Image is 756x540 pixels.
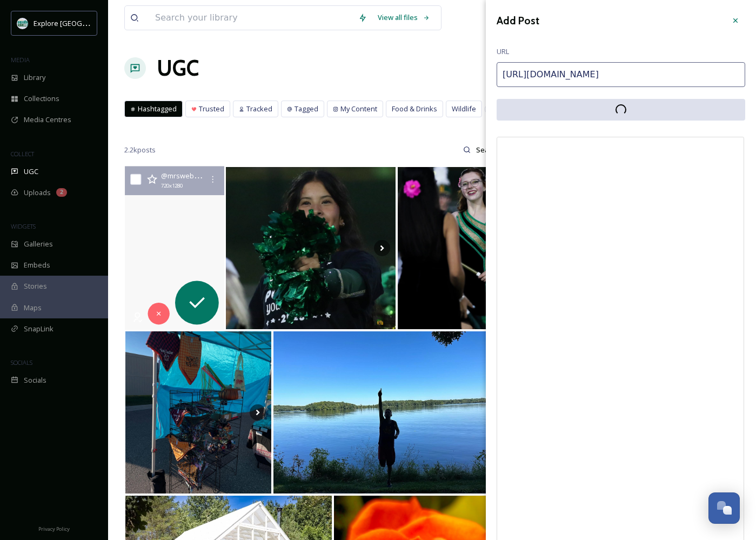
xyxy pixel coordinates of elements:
span: 2.2k posts [124,145,156,155]
video: Not your grandma’s tea room 👀🖤 Oddities, 75+ teas, tarot readings and a haunted doll {with a frie... [125,166,224,330]
span: UGC [24,166,38,177]
span: Collections [24,94,59,104]
img: We are here at Howell Farmers Market today 9am-2pm! Stop by and bring the pups if you can. 10% of... [125,331,271,494]
span: COLLECT [11,150,34,158]
span: @ mrswebersneighborhood [161,170,253,181]
input: https://www.instagram.com/p/Cp-0BNCLzu8/ [497,62,745,87]
span: SOCIALS [11,358,32,366]
span: Trusted [199,104,224,114]
img: 67e7af72-b6c8-455a-acf8-98e6fe1b68aa.avif [17,18,28,29]
span: URL [497,46,509,57]
span: Explore [GEOGRAPHIC_DATA][PERSON_NAME] [34,18,182,28]
div: 2 [56,188,67,197]
img: #metropark #metroparks #metroparkresidence #kensingtonmetropark #brightonmi #brightonmichigan #br... [273,331,503,494]
span: Privacy Policy [38,525,70,532]
span: Embeds [24,260,50,270]
span: Maps [24,303,42,313]
button: Open Chat [708,492,740,524]
span: Hashtagged [138,104,177,114]
span: 720 x 1280 [161,182,183,190]
span: WIDGETS [11,222,36,230]
a: View all files [372,7,436,28]
input: Search your library [150,6,353,30]
span: Wildlife [452,104,476,114]
span: Food & Drinks [392,104,437,114]
img: 9/5/25 Howell High School Varsity Pom Youth Night #OneHowell #HighlanderNation #HowellMichigan #s... [226,167,396,329]
span: SnapLink [24,324,53,334]
a: UGC [157,52,199,84]
span: Uploads [24,188,51,198]
span: MEDIA [11,56,30,64]
span: Tagged [295,104,318,114]
span: My Content [340,104,377,114]
span: Media Centres [24,115,71,125]
span: Tracked [246,104,272,114]
input: Search [471,139,506,161]
img: 9/5/25 Howell High School Marching Band #OneHowell #HighlanderNation #HowellMichigan #performinga... [398,167,567,329]
span: Library [24,72,45,83]
span: Galleries [24,239,53,249]
span: Stories [24,281,47,291]
h3: Add Post [497,13,539,29]
span: Socials [24,375,46,385]
a: Privacy Policy [38,522,70,535]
